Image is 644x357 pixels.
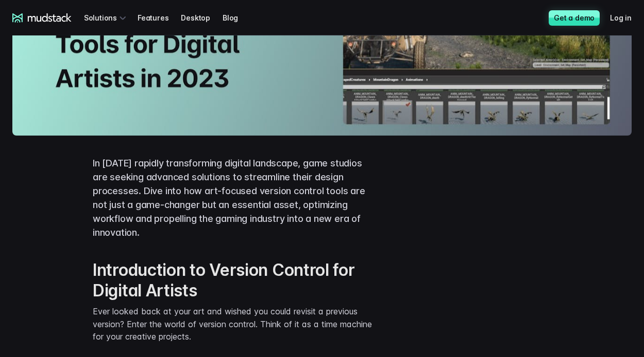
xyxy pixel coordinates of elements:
a: Desktop [181,8,223,27]
p: Ever looked back at your art and wished you could revisit a previous version? Enter the world of ... [93,305,376,343]
div: Solutions [84,8,129,27]
a: Blog [223,8,250,27]
a: Log in [610,8,644,27]
strong: Introduction to Version Control for Digital Artists [93,260,355,300]
a: Get a demo [549,10,600,26]
a: Features [138,8,181,27]
a: mudstack logo [12,13,72,23]
p: In [DATE] rapidly transforming digital landscape, game studios are seeking advanced solutions to ... [93,156,376,239]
